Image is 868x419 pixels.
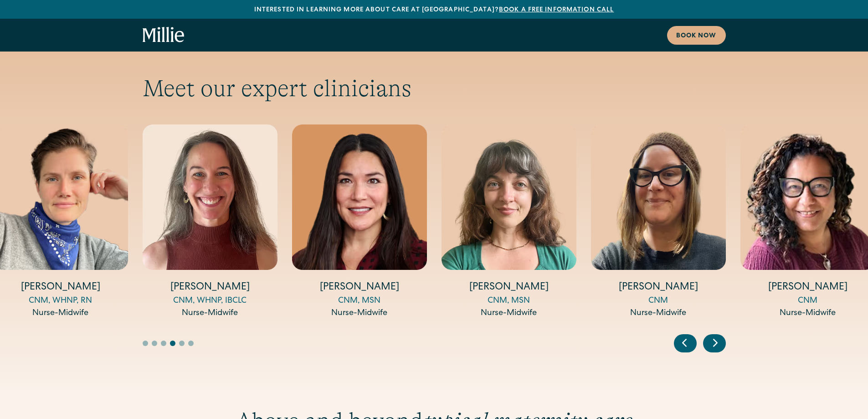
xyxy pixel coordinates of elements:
h4: [PERSON_NAME] [292,281,427,295]
h4: [PERSON_NAME] [442,281,576,295]
div: Nurse-Midwife [292,307,427,320]
h4: [PERSON_NAME] [143,281,277,295]
div: Nurse-Midwife [143,307,277,320]
button: Go to slide 6 [188,341,194,346]
div: CNM, MSN [442,295,576,307]
button: Go to slide 5 [179,341,185,346]
div: CNM [591,295,726,307]
h2: Meet our expert clinicians [143,74,726,103]
a: home [143,27,185,43]
h4: [PERSON_NAME] [591,281,726,295]
button: Go to slide 3 [161,341,166,346]
div: CNM, WHNP, IBCLC [143,295,277,307]
div: Book now [676,31,717,41]
div: CNM, MSN [292,295,427,307]
div: 7 / 14 [143,124,277,320]
div: Next slide [703,334,726,352]
div: Nurse-Midwife [591,307,726,320]
div: 10 / 14 [591,124,726,320]
div: Previous slide [674,334,697,352]
a: Book now [667,26,726,45]
a: Book a free information call [499,7,614,13]
div: 9 / 14 [442,124,576,320]
div: Nurse-Midwife [442,307,576,320]
button: Go to slide 1 [143,341,148,346]
button: Go to slide 4 [170,341,175,346]
button: Go to slide 2 [152,341,157,346]
div: 8 / 14 [292,124,427,320]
